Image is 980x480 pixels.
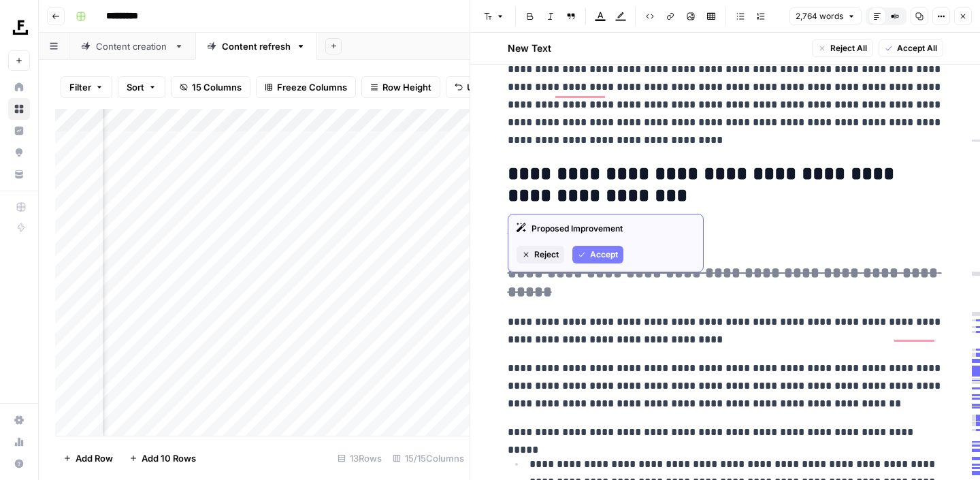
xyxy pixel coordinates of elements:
a: Browse [8,98,30,120]
span: Filter [69,80,91,94]
span: Row Height [382,80,431,94]
img: Foundation Inc. Logo [8,16,33,40]
span: Reject All [830,42,867,54]
span: Add Row [76,451,113,465]
button: Freeze Columns [256,76,356,98]
a: Settings [8,409,30,431]
button: Help + Support [8,453,30,475]
button: 2,764 words [789,7,862,25]
a: Your Data [8,163,30,185]
button: Row Height [361,76,440,98]
a: Usage [8,431,30,453]
button: Add 10 Rows [121,447,204,469]
div: 13 Rows [332,447,387,469]
span: Accept All [897,42,937,54]
button: Sort [118,76,165,98]
button: Workspace: Foundation Inc. [8,11,30,45]
a: Content creation [69,33,195,60]
span: Reject [534,249,559,261]
span: Freeze Columns [277,80,347,94]
a: Home [8,76,30,98]
h2: New Text [508,42,551,55]
div: Proposed Improvement [517,223,695,235]
div: 15/15 Columns [387,447,470,469]
span: 15 Columns [192,80,242,94]
button: Reject [517,246,564,263]
button: Accept [572,246,623,263]
a: Content refresh [195,33,317,60]
button: Undo [446,76,499,98]
a: Opportunities [8,142,30,163]
div: Content creation [96,39,169,53]
span: Add 10 Rows [142,451,196,465]
span: 2,764 words [796,10,843,22]
button: Accept All [879,39,943,57]
button: Add Row [55,447,121,469]
button: Reject All [812,39,873,57]
button: Filter [61,76,112,98]
div: Content refresh [222,39,291,53]
a: Insights [8,120,30,142]
span: Accept [590,249,618,261]
button: 15 Columns [171,76,250,98]
span: Sort [127,80,144,94]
